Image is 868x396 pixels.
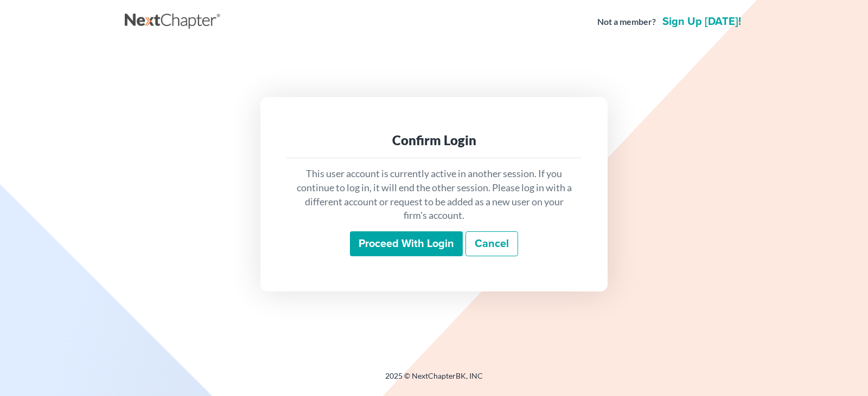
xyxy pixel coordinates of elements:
div: 2025 © NextChapterBK, INC [125,371,743,390]
div: Confirm Login [295,132,573,149]
a: Sign up [DATE]! [660,16,743,27]
input: Proceed with login [350,231,463,256]
strong: Not a member? [597,16,656,28]
p: This user account is currently active in another session. If you continue to log in, it will end ... [295,167,573,223]
a: Cancel [465,231,518,256]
